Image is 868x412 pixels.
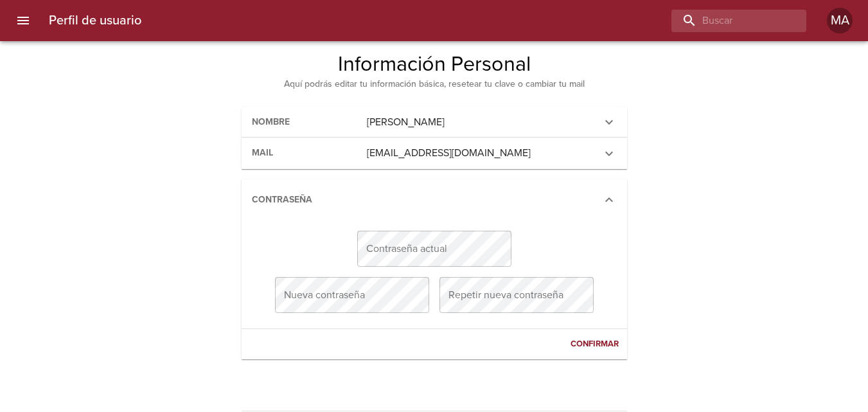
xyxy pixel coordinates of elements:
button: Confirmar [567,334,622,354]
div: MA [827,8,853,33]
h6: Aquí podrás editar tu información básica, resetear tu clave o cambiar tu mail [141,77,727,91]
span: mail [252,147,273,158]
div: mail[EMAIL_ADDRESS][DOMAIN_NAME] [242,138,627,169]
input: buscar [671,10,784,32]
span: nombre [252,116,290,127]
h4: Información Personal [141,51,727,77]
button: menu [8,5,39,36]
div: nombre[PERSON_NAME] [242,107,627,138]
p: [PERSON_NAME] [367,114,593,130]
p: [EMAIL_ADDRESS][DOMAIN_NAME] [367,145,593,161]
div: contraseña [242,179,627,221]
span: Confirmar [571,337,619,352]
span: contraseña [252,194,312,205]
div: contraseña [242,220,627,359]
h6: Perfil de usuario [49,10,141,31]
div: Abrir información de usuario [827,8,853,33]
